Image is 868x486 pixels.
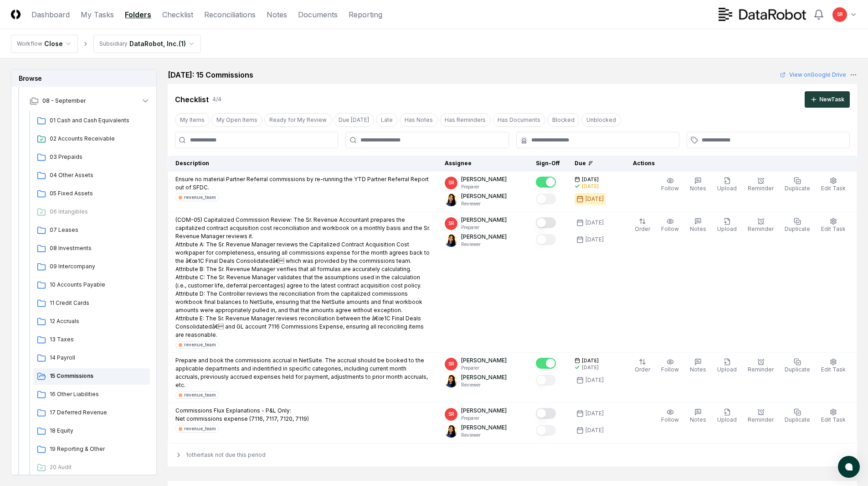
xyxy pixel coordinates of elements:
button: SR [832,6,848,23]
p: Preparer [461,415,507,422]
div: Workflow [17,40,42,48]
span: 19 Reporting & Other [50,445,146,453]
span: 17 Deferred Revenue [50,408,146,417]
span: 07 Leases [50,226,146,234]
a: 08 Investments [33,240,150,257]
button: Reminder [746,216,776,235]
button: Reminder [746,356,776,376]
img: ACg8ocKO-3G6UtcSn9a5p2PdI879Oh_tobqT7vJnb_FmuK1XD8isku4=s96-c [445,375,457,387]
span: Notes [690,185,706,192]
th: Assignee [437,156,529,172]
button: NewTask [805,91,850,108]
span: 04 Other Assets [50,171,146,179]
a: 20 Audit [33,460,150,476]
span: Duplicate [785,416,810,423]
img: Logo [11,10,21,19]
div: 4 / 4 [212,95,221,104]
span: [DATE] [582,176,599,183]
button: Duplicate [783,175,812,194]
button: Mark complete [536,358,556,369]
p: [PERSON_NAME] [461,233,507,241]
a: Notes [267,9,287,20]
button: atlas-launcher [838,456,860,478]
a: Dashboard [31,9,70,20]
span: [DATE] [582,357,599,364]
span: Edit Task [821,185,846,192]
p: Reviewer [461,381,507,388]
button: Unblocked [581,113,621,127]
div: [DATE] [586,426,604,434]
span: 11 Credit Cards [50,299,146,307]
span: Upload [717,185,737,192]
span: 03 Prepaids [50,153,146,161]
a: 16 Other Liabilities [33,387,150,403]
span: 18 Equity [50,427,146,435]
div: 1 other task not due this period [168,444,857,466]
span: SR [448,411,454,418]
h2: [DATE]: 15 Commissions [168,69,253,80]
span: 08 Investments [50,244,146,252]
button: Notes [688,175,708,194]
button: 08 - September [22,91,157,111]
div: [DATE] [586,376,604,384]
button: Has Documents [493,113,545,127]
span: 16 Other Liabilities [50,390,146,398]
span: Reminder [748,185,774,192]
p: Reviewer [461,241,507,248]
a: 06 Intangibles [33,204,150,220]
button: Mark complete [536,193,556,204]
button: Mark complete [536,177,556,188]
a: 11 Credit Cards [33,295,150,312]
button: Upload [715,216,739,235]
p: [PERSON_NAME] [461,192,507,200]
a: 14 Payroll [33,350,150,366]
a: Reporting [349,9,382,20]
th: Sign-Off [529,156,567,172]
span: Order [635,225,650,232]
span: Duplicate [785,225,810,232]
a: Documents [298,9,338,20]
div: Actions [626,159,850,167]
a: 04 Other Assets [33,167,150,184]
span: SR [448,220,454,227]
div: [DATE] [582,364,599,371]
span: 13 Taxes [50,335,146,344]
div: [DATE] [586,219,604,227]
button: Mark complete [536,375,556,386]
span: Notes [690,366,706,373]
div: [DATE] [582,183,599,190]
div: [DATE] [586,235,604,244]
div: [DATE] [586,409,604,418]
div: Checklist [175,94,209,105]
button: Notes [688,216,708,235]
span: 14 Payroll [50,354,146,362]
p: (COM-05) Capitalized Commission Review: The Sr. Revenue Accountant prepares the capitalized contr... [175,216,430,339]
button: Notes [688,356,708,376]
div: [DATE] [586,195,604,203]
a: Folders [125,9,151,20]
button: Follow [659,216,681,235]
img: ACg8ocKO-3G6UtcSn9a5p2PdI879Oh_tobqT7vJnb_FmuK1XD8isku4=s96-c [445,234,457,247]
p: Preparer [461,224,507,231]
button: Edit Task [819,356,847,376]
span: Edit Task [821,225,846,232]
p: [PERSON_NAME] [461,216,507,224]
button: Mark complete [536,217,556,228]
div: Subsidiary [99,40,128,48]
span: Order [635,366,650,373]
nav: breadcrumb [11,35,201,53]
span: Duplicate [785,185,810,192]
h3: Browse [11,70,156,87]
span: Upload [717,225,737,232]
a: 13 Taxes [33,332,150,348]
p: Preparer [461,365,507,371]
p: Ensure no material Partner Referral commissions by re-running the YTD Partner Referral Report out... [175,175,430,192]
button: Upload [715,356,739,376]
span: 09 Intercompany [50,262,146,271]
p: [PERSON_NAME] [461,423,507,432]
span: 06 Intangibles [50,208,146,216]
p: Commissions Flux Explanations - P&L Only: Net commissions expense (7116, 7117, 7120, 7119) [175,407,309,423]
a: 17 Deferred Revenue [33,405,150,421]
a: 18 Equity [33,423,150,439]
a: 19 Reporting & Other [33,441,150,458]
